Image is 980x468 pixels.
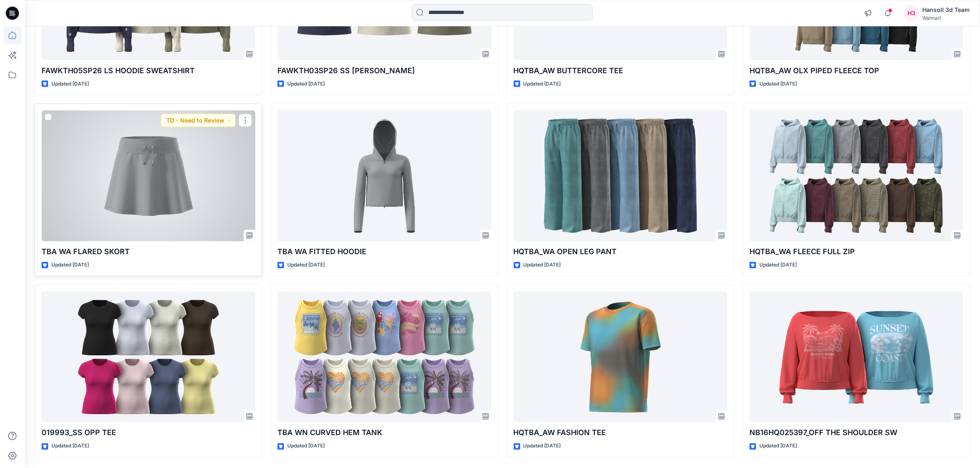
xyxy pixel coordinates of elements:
[524,261,561,270] p: Updated [DATE]
[750,427,963,439] p: NB16HQ025397_OFF THE SHOULDER SW
[759,261,797,270] p: Updated [DATE]
[277,111,491,241] a: TBA WA FITTED HOODIE
[514,65,727,76] p: HQTBA_AW BUTTERCORE TEE
[514,246,727,258] p: HQTBA_WA OPEN LEG PANT
[277,65,491,76] p: FAWKTH03SP26 SS [PERSON_NAME]
[277,292,491,422] a: TBA WN CURVED HEM TANK
[51,80,89,88] p: Updated [DATE]
[287,261,325,270] p: Updated [DATE]
[51,261,89,270] p: Updated [DATE]
[750,292,963,422] a: NB16HQ025397_OFF THE SHOULDER SW
[750,246,963,258] p: HQTBA_WA FLEECE FULL ZIP
[514,111,727,241] a: HQTBA_WA OPEN LEG PANT
[287,80,325,88] p: Updated [DATE]
[42,292,255,422] a: 019993_SS OPP TEE
[277,427,491,439] p: TBA WN CURVED HEM TANK
[759,80,797,88] p: Updated [DATE]
[514,427,727,439] p: HQTBA_AW FASHION TEE
[42,246,255,258] p: TBA WA FLARED SKORT
[922,5,970,15] div: Hansoll 3d Team
[750,111,963,241] a: HQTBA_WA FLEECE FULL ZIP
[759,442,797,451] p: Updated [DATE]
[922,15,970,21] div: Walmart
[524,442,561,451] p: Updated [DATE]
[750,65,963,76] p: HQTBA_AW OLX PIPED FLEECE TOP
[51,442,89,451] p: Updated [DATE]
[277,246,491,258] p: TBA WA FITTED HOODIE
[42,427,255,439] p: 019993_SS OPP TEE
[904,6,919,21] div: H3
[287,442,325,451] p: Updated [DATE]
[42,111,255,241] a: TBA WA FLARED SKORT
[42,65,255,76] p: FAWKTH05SP26 LS HOODIE SWEATSHIRT
[524,80,561,88] p: Updated [DATE]
[514,292,727,422] a: HQTBA_AW FASHION TEE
